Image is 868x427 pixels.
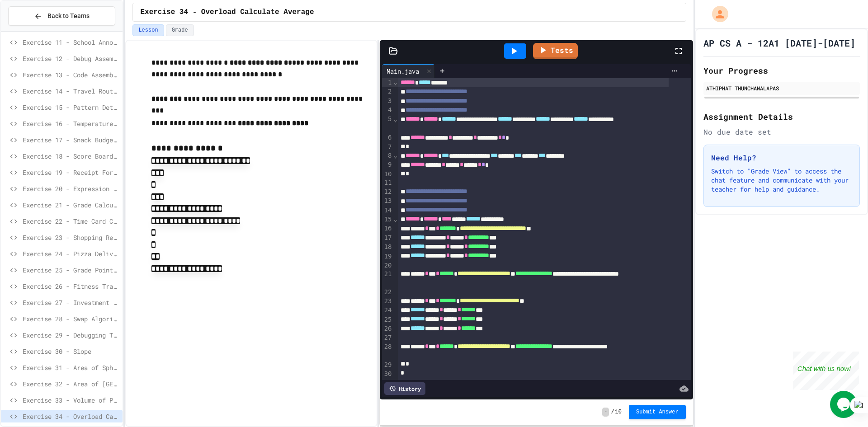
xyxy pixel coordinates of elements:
[830,391,859,418] iframe: chat widget
[382,215,393,224] div: 15
[382,324,393,333] div: 26
[23,119,119,128] span: Exercise 16 - Temperature Display Fix
[602,408,609,417] span: -
[382,306,393,315] div: 24
[382,261,393,270] div: 20
[23,395,119,405] span: Exercise 33 - Volume of Pentagon Prism
[23,184,119,193] span: Exercise 20 - Expression Evaluator Fix
[382,288,393,297] div: 22
[23,54,119,63] span: Exercise 12 - Debug Assembly
[23,379,119,389] span: Exercise 32 - Area of [GEOGRAPHIC_DATA]
[382,87,393,96] div: 2
[23,168,119,177] span: Exercise 19 - Receipt Formatter
[382,315,393,324] div: 25
[382,206,393,215] div: 14
[382,133,393,142] div: 6
[166,24,194,36] button: Grade
[23,330,119,340] span: Exercise 29 - Debugging Techniques
[23,314,119,324] span: Exercise 28 - Swap Algorithm
[393,79,398,86] span: Fold line
[382,188,393,197] div: 12
[23,151,119,161] span: Exercise 18 - Score Board Fixer
[23,412,119,421] span: Exercise 34 - Overload Calculate Average
[636,408,679,416] span: Submit Answer
[703,127,860,137] div: No due date set
[382,78,393,87] div: 1
[23,347,119,356] span: Exercise 30 - Slope
[711,152,852,163] h3: Need Help?
[711,167,852,194] p: Switch to "Grade View" to access the chat feature and communicate with your teacher for help and ...
[382,106,393,115] div: 4
[23,216,119,226] span: Exercise 22 - Time Card Calculator
[393,116,398,123] span: Fold line
[611,408,614,416] span: /
[703,110,860,123] h2: Assignment Details
[140,7,314,18] span: Exercise 34 - Overload Calculate Average
[382,66,424,76] div: Main.java
[23,363,119,372] span: Exercise 31 - Area of Sphere
[382,197,393,206] div: 13
[629,405,686,419] button: Submit Answer
[384,382,425,395] div: History
[382,252,393,261] div: 19
[382,361,393,370] div: 29
[382,234,393,243] div: 17
[703,37,855,49] h1: AP CS A - 12A1 [DATE]-[DATE]
[382,160,393,169] div: 9
[393,152,398,159] span: Fold line
[23,298,119,307] span: Exercise 27 - Investment Portfolio Tracker
[703,4,731,24] div: My Account
[47,11,90,21] span: Back to Teams
[23,200,119,210] span: Exercise 21 - Grade Calculator Pro
[382,143,393,152] div: 7
[393,216,398,223] span: Fold line
[703,64,860,77] h2: Your Progress
[382,115,393,133] div: 5
[382,170,393,179] div: 10
[382,297,393,306] div: 23
[23,38,119,47] span: Exercise 11 - School Announcements
[382,333,393,343] div: 27
[615,408,622,416] span: 10
[382,370,393,379] div: 30
[23,86,119,96] span: Exercise 14 - Travel Route Debugger
[23,135,119,145] span: Exercise 17 - Snack Budget Tracker
[382,270,393,288] div: 21
[23,103,119,112] span: Exercise 15 - Pattern Detective
[23,70,119,80] span: Exercise 13 - Code Assembly Challenge
[382,343,393,361] div: 28
[533,43,578,59] a: Tests
[23,265,119,275] span: Exercise 25 - Grade Point Average
[23,233,119,242] span: Exercise 23 - Shopping Receipt Builder
[23,249,119,258] span: Exercise 24 - Pizza Delivery Calculator
[382,224,393,233] div: 16
[382,97,393,106] div: 3
[382,151,393,160] div: 8
[793,352,859,390] iframe: chat widget
[382,178,393,188] div: 11
[382,64,435,78] div: Main.java
[382,243,393,252] div: 18
[132,24,164,36] button: Lesson
[706,84,857,92] div: ATHIPHAT THUNCHANALAPAS
[23,282,119,291] span: Exercise 26 - Fitness Tracker Debugger
[8,6,115,26] button: Back to Teams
